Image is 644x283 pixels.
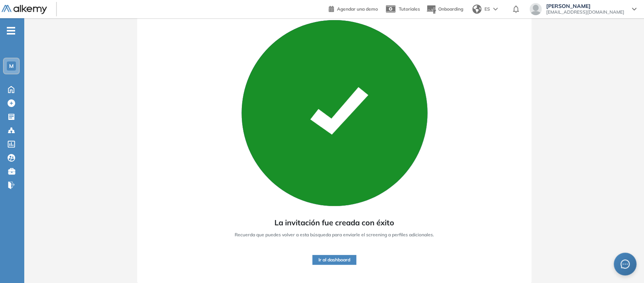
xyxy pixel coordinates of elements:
span: message [620,259,630,269]
button: Ir al dashboard [312,255,356,265]
span: Recuerda que puedes volver a esta búsqueda para enviarle el screening a perfiles adicionales. [235,231,434,238]
span: [EMAIL_ADDRESS][DOMAIN_NAME] [546,9,624,15]
i: - [7,30,15,31]
button: Onboarding [426,1,463,17]
span: M [9,63,14,69]
img: Logo [2,5,47,14]
a: Agendar una demo [329,4,378,13]
span: Onboarding [438,6,463,12]
span: Tutoriales [399,6,420,12]
span: Agendar una demo [337,6,378,12]
span: La invitación fue creada con éxito [274,217,394,228]
span: [PERSON_NAME] [546,3,624,9]
img: arrow [493,8,498,11]
span: ES [484,6,490,13]
img: world [472,5,481,14]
